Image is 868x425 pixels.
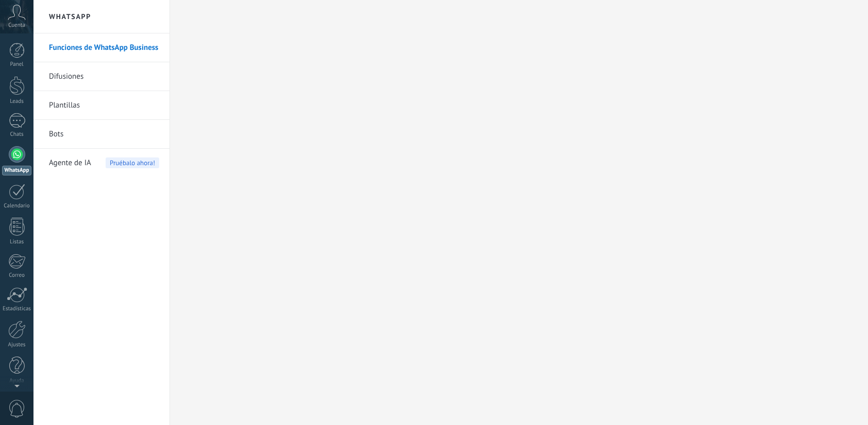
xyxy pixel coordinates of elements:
[49,120,159,149] a: Bots
[33,62,169,91] li: Difusiones
[106,157,159,168] span: Pruébalo ahora!
[33,33,169,62] li: Funciones de WhatsApp Business
[8,22,25,29] span: Cuenta
[49,91,159,120] a: Plantillas
[2,166,31,175] div: WhatsApp
[2,61,32,68] div: Panel
[49,149,91,178] span: Agente de IA
[49,33,159,62] a: Funciones de WhatsApp Business
[2,306,32,312] div: Estadísticas
[49,62,159,91] a: Difusiones
[2,131,32,138] div: Chats
[49,149,159,178] a: Agente de IAPruébalo ahora!
[2,203,32,209] div: Calendario
[2,98,32,105] div: Leads
[33,149,169,177] li: Agente de IA
[33,120,169,149] li: Bots
[2,342,32,348] div: Ajustes
[2,272,32,279] div: Correo
[2,239,32,245] div: Listas
[33,91,169,120] li: Plantillas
